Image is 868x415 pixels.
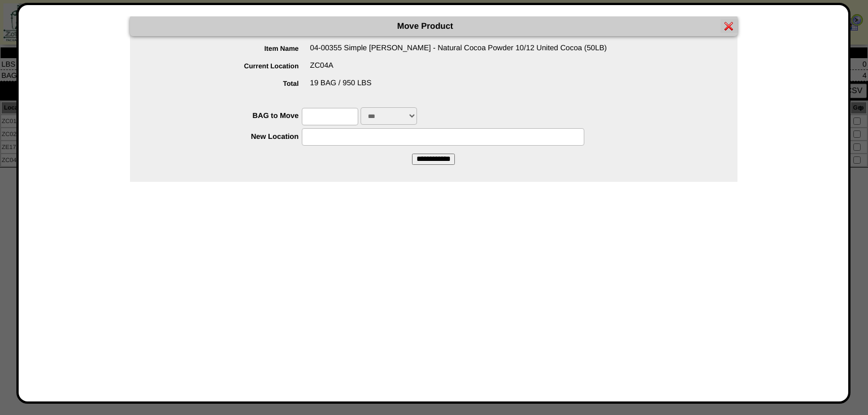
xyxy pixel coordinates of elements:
[153,78,737,96] div: 19 BAG / 950 LBS
[153,61,737,78] div: ZC04A
[153,45,310,53] label: Item Name
[153,80,310,88] label: Total
[724,21,734,30] img: error.gif
[153,43,737,61] div: 04-00355 Simple [PERSON_NAME] - Natural Cocoa Powder 10/12 United Cocoa (50LB)
[130,16,737,36] div: Move Product
[153,132,302,141] label: New Location
[153,62,310,70] label: Current Location
[153,111,302,120] label: BAG to Move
